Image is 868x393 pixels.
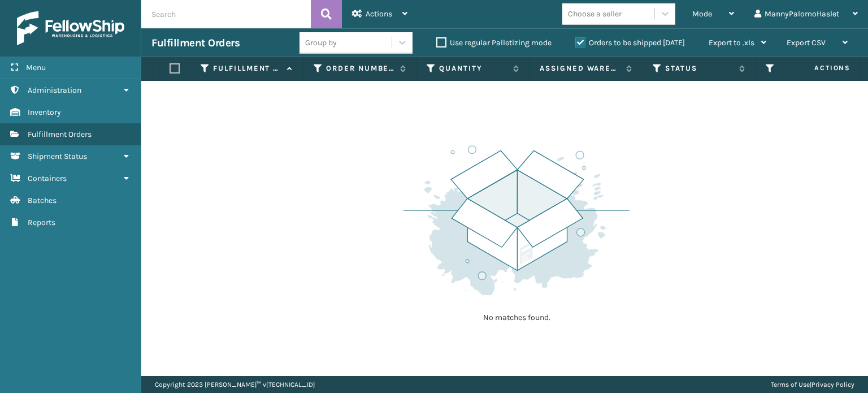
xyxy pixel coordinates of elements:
[213,63,281,74] label: Fulfillment Order Id
[28,174,67,183] span: Containers
[17,11,124,45] img: logo
[692,9,712,19] span: Mode
[779,59,857,77] span: Actions
[28,107,61,117] span: Inventory
[326,63,394,74] label: Order Number
[28,85,81,95] span: Administration
[575,38,685,47] label: Orders to be shipped [DATE]
[811,381,854,388] a: Privacy Policy
[771,381,810,388] a: Terms of Use
[28,152,87,161] span: Shipment Status
[709,38,754,47] span: Export to .xls
[568,8,622,20] div: Choose a seller
[439,63,507,74] label: Quantity
[771,376,854,393] div: |
[28,129,92,139] span: Fulfillment Orders
[26,63,46,72] span: Menu
[436,38,552,47] label: Use regular Palletizing mode
[665,63,734,74] label: Status
[787,38,826,47] span: Export CSV
[28,218,55,227] span: Reports
[305,37,337,49] div: Group by
[28,196,57,205] span: Batches
[155,376,315,393] p: Copyright 2023 [PERSON_NAME]™ v [TECHNICAL_ID]
[151,36,240,50] h3: Fulfillment Orders
[540,63,620,74] label: Assigned Warehouse
[366,9,392,19] span: Actions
